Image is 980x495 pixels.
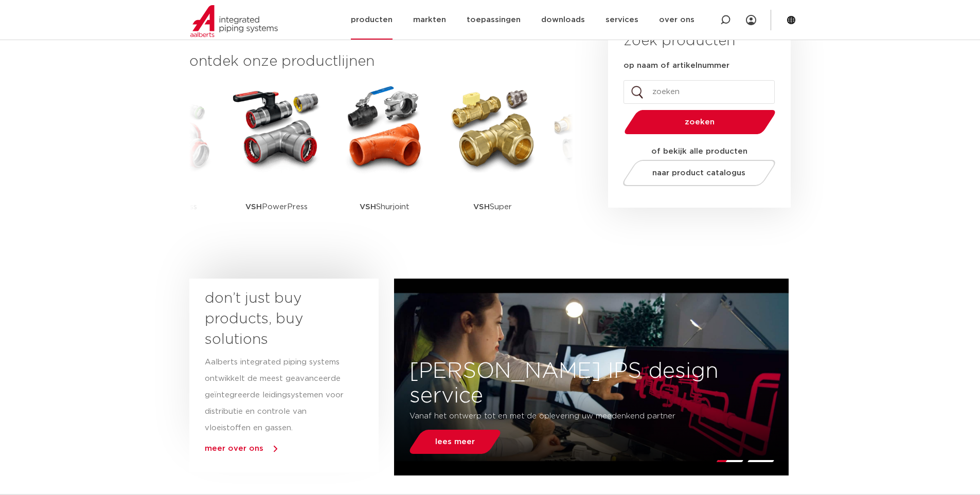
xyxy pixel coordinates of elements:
[473,203,490,211] strong: VSH
[360,203,376,211] strong: VSH
[447,82,539,239] a: VSHSuper
[716,460,743,462] li: Page dot 1
[651,148,747,155] strong: of bekijk alle producten
[555,82,647,239] a: VSHUltraPress
[573,203,589,211] strong: VSH
[409,408,711,425] p: Vanaf het ontwerp tot en met de oplevering uw meedenkend partner
[435,438,475,446] span: lees meer
[620,109,779,135] button: zoeken
[245,175,308,239] p: PowerPress
[205,354,345,436] p: Aalberts integrated piping systems ontwikkelt de meest geavanceerde geïntegreerde leidingsystemen...
[407,430,504,454] a: lees meer
[623,31,735,51] h3: zoek producten
[245,203,262,211] strong: VSH
[205,288,345,350] h3: don’t just buy products, buy solutions
[623,80,775,104] input: zoeken
[473,175,512,239] p: Super
[620,160,778,186] a: naar product catalogus
[394,359,789,408] h3: [PERSON_NAME] IPS design service
[747,460,774,462] li: Page dot 2
[652,169,745,177] span: naar product catalogus
[623,61,729,71] label: op naam of artikelnummer
[651,118,749,126] span: zoeken
[573,175,629,239] p: UltraPress
[189,51,573,72] h3: ontdek onze productlijnen
[230,82,323,239] a: VSHPowerPress
[205,445,263,452] a: meer over ons
[338,82,431,239] a: VSHShurjoint
[360,175,409,239] p: Shurjoint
